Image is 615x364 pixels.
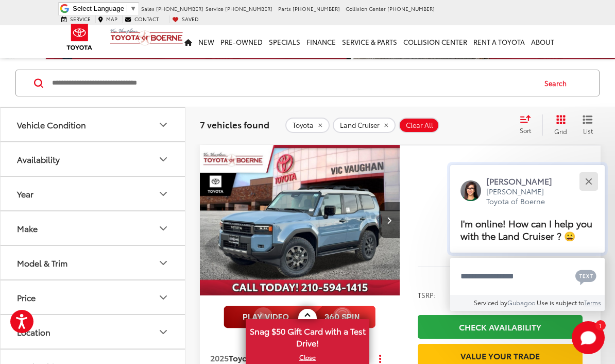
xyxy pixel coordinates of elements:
[70,15,91,23] span: Service
[224,306,375,328] img: full motion video
[17,154,60,164] div: Availability
[110,28,183,46] img: Vic Vaughan Toyota of Boerne
[379,354,381,362] span: dropdown dots
[73,5,136,12] a: Select Language​
[406,121,433,129] span: Clear All
[537,298,584,307] span: Use is subject to
[17,258,67,268] div: Model & Trim
[583,126,593,135] span: List
[542,114,575,135] button: Grid View
[127,5,127,12] span: ​
[450,258,605,295] textarea: Type your message
[387,5,435,12] span: [PHONE_NUMBER]
[418,290,436,300] span: TSRP:
[210,352,354,363] a: 2025ToyotaLand Cruiser
[60,20,99,54] img: Toyota
[554,127,567,136] span: Grid
[1,246,186,279] button: Model & TrimModel & Trim
[1,142,186,176] button: AvailabilityAvailability
[106,15,117,23] span: Map
[17,327,50,337] div: Location
[156,5,203,12] span: [PHONE_NUMBER]
[1,211,186,245] button: MakeMake
[278,5,291,12] span: Parts
[157,188,169,200] div: Year
[130,5,136,12] span: ▼
[528,25,557,58] a: About
[474,298,507,307] span: Serviced by
[200,118,269,130] span: 7 vehicles found
[17,223,38,233] div: Make
[572,264,600,288] button: Chat with SMS
[293,121,314,129] span: Toyota
[399,118,439,133] button: Clear All
[247,320,368,352] span: Snag $50 Gift Card with a Test Drive!
[400,25,470,58] a: Collision Center
[577,170,600,192] button: Close
[59,15,93,23] a: Service
[379,202,400,238] button: Next image
[157,153,169,166] div: Availability
[418,203,583,229] span: $72,511
[182,15,199,23] span: Saved
[293,5,340,12] span: [PHONE_NUMBER]
[229,352,255,363] span: Toyota
[169,15,201,23] a: My Saved Vehicles
[285,118,330,133] button: remove Toyota
[17,189,33,198] div: Year
[157,291,169,304] div: Price
[535,70,582,96] button: Search
[599,323,602,327] span: 1
[303,25,339,58] a: Finance
[210,352,229,363] span: 2025
[206,5,224,12] span: Service
[333,118,396,133] button: remove Land%20Cruiser
[572,321,605,354] svg: Start Chat
[134,15,159,23] span: Contact
[584,298,601,307] a: Terms
[1,108,186,141] button: Vehicle ConditionVehicle Condition
[470,25,528,58] a: Rent a Toyota
[575,114,601,135] button: List View
[217,25,266,58] a: Pre-Owned
[339,25,400,58] a: Service & Parts: Opens in a new tab
[575,269,596,285] svg: Text
[95,15,120,23] a: Map
[157,257,169,269] div: Model & Trim
[122,15,161,23] a: Contact
[346,5,386,12] span: Collision Center
[73,5,124,12] span: Select Language
[1,280,186,314] button: PricePrice
[266,25,303,58] a: Specials
[181,25,195,58] a: Home
[199,145,401,296] img: 2025 Toyota Land Cruiser Land Cruiser
[225,5,272,12] span: [PHONE_NUMBER]
[1,315,186,349] button: LocationLocation
[486,175,562,187] p: [PERSON_NAME]
[515,114,542,135] button: Select sort value
[141,5,155,12] span: Sales
[418,234,583,244] span: [DATE] Price:
[157,222,169,235] div: Make
[520,126,531,135] span: Sort
[572,321,605,354] button: Toggle Chat Window
[1,177,186,210] button: YearYear
[507,298,537,307] a: Gubagoo.
[199,145,401,295] div: 2025 Toyota Land Cruiser Land Cruiser 0
[157,119,169,131] div: Vehicle Condition
[460,216,592,242] span: I'm online! How can I help you with the Land Cruiser ? 😀
[418,315,583,338] a: Check Availability
[17,292,36,302] div: Price
[157,326,169,338] div: Location
[340,121,380,129] span: Land Cruiser
[195,25,217,58] a: New
[450,165,605,311] div: Close[PERSON_NAME][PERSON_NAME] Toyota of BoerneI'm online! How can I help you with the Land Crui...
[17,120,86,129] div: Vehicle Condition
[199,145,401,295] a: 2025 Toyota Land Cruiser Land Cruiser2025 Toyota Land Cruiser Land Cruiser2025 Toyota Land Cruise...
[486,187,562,207] p: [PERSON_NAME] Toyota of Boerne
[51,71,535,95] input: Search by Make, Model, or Keyword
